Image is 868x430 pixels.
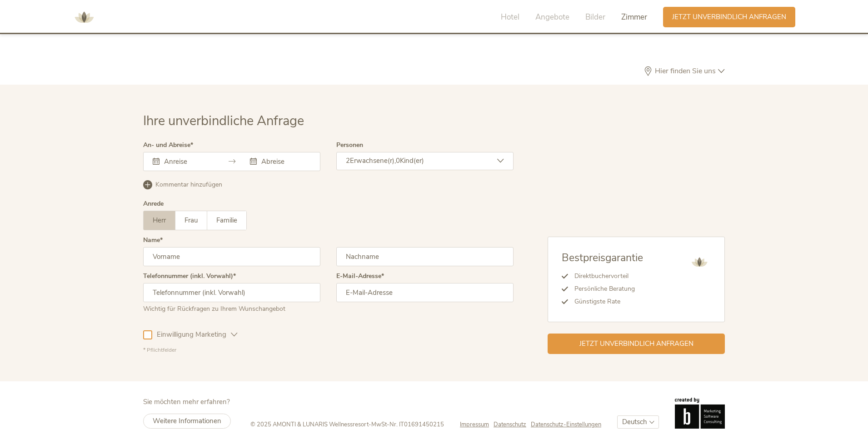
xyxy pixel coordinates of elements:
input: Nachname [336,247,514,266]
span: © 2025 AMONTI & LUNARIS Wellnessresort [250,420,369,429]
input: E-Mail-Adresse [336,283,514,302]
img: AMONTI & LUNARIS Wellnessresort [688,251,711,273]
label: Personen [336,142,363,148]
a: Impressum [460,420,494,429]
a: AMONTI & LUNARIS Wellnessresort [70,14,98,20]
label: E-Mail-Adresse [336,273,384,279]
span: Kind(er) [400,156,424,165]
input: Anreise [162,157,214,166]
span: Erwachsene(r), [350,156,396,165]
div: * Pflichtfelder [143,346,514,354]
span: Impressum [460,420,489,429]
label: An- und Abreise [143,142,193,148]
span: Familie [216,216,237,225]
img: AMONTI & LUNARIS Wellnessresort [70,4,98,31]
li: Persönliche Beratung [568,283,643,295]
span: MwSt-Nr. IT01691450215 [371,420,444,429]
span: Angebote [535,12,569,22]
li: Direktbuchervorteil [568,270,643,283]
div: Anrede [143,201,164,207]
label: Name [143,237,163,243]
a: Datenschutz-Einstellungen [531,420,601,429]
a: Weitere Informationen [143,414,231,429]
input: Abreise [259,157,311,166]
input: Vorname [143,247,320,266]
span: 2 [346,156,350,165]
span: Hier finden Sie uns [653,67,718,75]
span: 0 [396,156,400,165]
span: Zimmer [621,12,647,22]
span: - [369,420,371,429]
span: Sie möchten mehr erfahren? [143,397,230,406]
span: Bestpreisgarantie [562,251,643,265]
span: Hotel [501,12,519,22]
span: Kommentar hinzufügen [155,180,222,189]
input: Telefonnummer (inkl. Vorwahl) [143,283,320,302]
span: Jetzt unverbindlich anfragen [579,339,693,349]
span: Herr [153,216,166,225]
span: Einwilligung Marketing [152,330,231,339]
span: Bilder [585,12,605,22]
div: Wichtig für Rückfragen zu Ihrem Wunschangebot [143,302,320,314]
span: Ihre unverbindliche Anfrage [143,112,304,130]
a: Datenschutz [494,420,531,429]
span: Jetzt unverbindlich anfragen [672,12,786,22]
img: Brandnamic GmbH | Leading Hospitality Solutions [675,398,725,429]
span: Datenschutz [494,420,526,429]
label: Telefonnummer (inkl. Vorwahl) [143,273,236,279]
span: Weitere Informationen [153,416,221,425]
li: Günstigste Rate [568,295,643,308]
span: Frau [185,216,198,225]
